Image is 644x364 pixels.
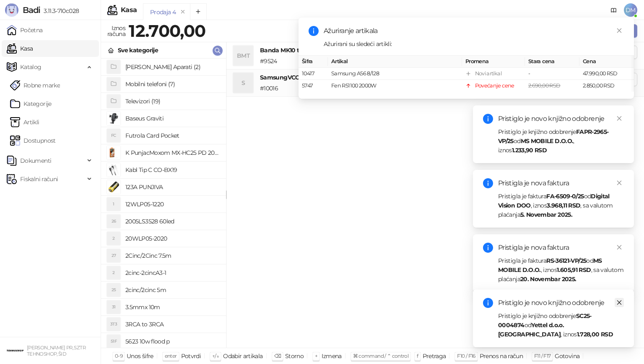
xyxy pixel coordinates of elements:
[125,266,219,279] h4: 2cinc-2cincA3-1
[483,114,493,124] span: info-circle
[498,298,624,308] div: Pristiglo je novo knjižno odobrenje
[125,215,219,228] h4: 2005LS3528 60led
[40,7,79,15] span: 3.11.3-710c028
[233,46,253,66] div: BMT
[328,68,462,80] td: Samsung A56 8/128
[315,353,317,359] span: +
[457,353,475,359] span: F10 / F16
[258,84,377,93] div: # 10016
[615,26,624,35] a: Close
[150,8,176,17] div: Prodaja 4
[512,146,547,154] strong: 1.233,90 RSD
[107,283,120,297] div: 25
[299,68,328,80] td: 10417
[23,5,40,15] span: Badi
[125,300,219,314] h4: 3.5mmx 10m
[129,21,205,41] strong: 12.700,00
[615,114,624,123] a: Close
[498,321,564,338] strong: Yettel d.o.o. [GEOGRAPHIC_DATA]
[107,266,120,279] div: 2
[299,80,328,92] td: 5747
[534,353,551,359] span: F11 / F17
[177,8,188,15] button: remove
[107,197,120,211] div: 1
[5,3,18,17] img: Logo
[260,73,611,82] h4: SamsungVCC4135
[324,26,624,36] div: Ažuriranje artikala
[10,132,56,149] a: Dostupnost
[7,22,43,38] a: Početna
[483,298,493,308] span: info-circle
[483,178,493,188] span: info-circle
[480,351,523,361] div: Prenos na račun
[165,353,177,359] span: enter
[555,351,579,361] div: Gotovina
[107,300,120,314] div: 31
[127,351,153,361] div: Unos šifre
[353,353,409,359] span: ⌘ command / ⌃ control
[557,266,591,274] strong: 1.605,91 RSD
[624,3,637,17] span: DM
[106,23,127,39] div: Iznos računa
[423,351,446,361] div: Pretraga
[498,192,610,209] strong: Digital Vision DOO
[525,56,579,68] th: Stara cena
[107,335,120,348] div: 51F
[10,77,60,94] a: Robne marke
[107,163,120,177] img: Slika
[107,215,120,228] div: 26
[7,40,33,57] a: Kasa
[525,68,579,80] td: -
[615,178,624,187] a: Close
[125,112,219,125] h4: Baseus Graviti
[20,171,58,187] span: Fiskalni računi
[616,244,622,250] span: close
[107,249,120,262] div: 27
[498,192,624,219] div: Pristigla je faktura od , iznos , sa valutom plaćanja
[125,146,219,159] h4: K PunjacMoxom MX-HC25 PD 20W
[322,351,341,361] div: Izmena
[258,56,377,66] div: # 9524
[285,351,304,361] div: Storno
[101,59,226,348] div: grid
[483,243,493,253] span: info-circle
[579,68,634,80] td: 47.990,00 RSD
[462,56,525,68] th: Promena
[546,192,584,200] strong: FA-6509-0/25
[498,114,624,124] div: Pristiglo je novo knjižno odobrenje
[520,275,576,283] strong: 20. Novembar 2025.
[615,243,624,252] a: Close
[498,257,602,274] strong: MS MOBILE D.O.O.
[616,300,622,305] span: close
[498,312,592,329] strong: SC25-0004874
[498,127,624,155] div: Pristiglo je knjižno odobrenje od , iznos
[10,95,52,112] a: Kategorije
[125,283,219,297] h4: 2cinc/2cinc 5m
[107,146,120,159] img: Slika
[260,46,611,55] h4: Banda MK10 tastatura
[546,257,586,264] strong: RS-36121-VP/25
[498,256,624,284] div: Pristigla je faktura od , iznos , sa valutom plaćanja
[475,82,514,90] div: Povećanje cene
[616,180,622,186] span: close
[125,232,219,245] h4: 20WLP05-2020
[328,56,462,68] th: Artikal
[107,318,120,331] div: 3T3
[115,353,122,359] span: 0-9
[181,351,201,361] div: Potvrdi
[125,60,219,74] h4: [PERSON_NAME] Aparati (2)
[274,353,281,359] span: ⌫
[528,82,560,89] span: 2.690,00 RSD
[521,137,574,145] strong: MS MOBILE D.O.O.
[125,95,219,108] h4: Televizori (19)
[107,129,120,142] div: FC
[212,353,219,359] span: ↑/↓
[125,197,219,211] h4: 12WLP05-1220
[579,56,634,68] th: Cena
[324,39,624,49] div: Ažurirani su sledeći artikli:
[125,335,219,348] h4: 5623 10w flood p
[125,249,219,262] h4: 2Cinc/2Cinc 7.5m
[498,178,624,188] div: Pristigla je nova faktura
[125,318,219,331] h4: 3RCA to 3RCA
[309,26,319,36] span: info-circle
